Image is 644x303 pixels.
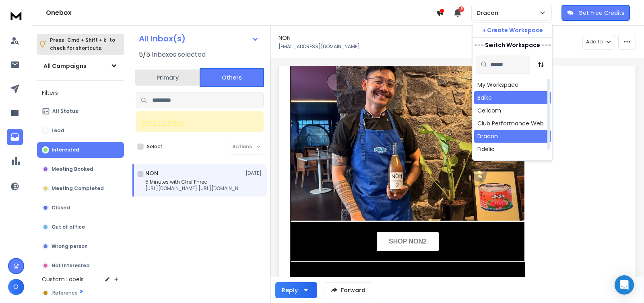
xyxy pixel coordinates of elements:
h1: All Campaigns [43,62,87,70]
p: Out of office [52,224,85,230]
span: 9 [458,6,464,12]
img: logo [8,8,24,23]
h3: Inboxes selected [152,50,206,59]
button: Sort by Sort A-Z [533,57,549,73]
p: Meeting Booked [52,166,93,172]
p: Closed [52,205,70,211]
div: NeuroPerforma [477,158,520,166]
button: O [8,279,24,295]
div: Reply [282,286,298,294]
button: Reference [37,285,124,301]
div: Club Performance Web [477,119,544,127]
p: Get Free Credits [578,9,624,17]
button: Reply [275,282,317,298]
button: Primary [135,69,200,86]
p: Add to [586,39,603,45]
p: [DATE] [246,170,264,176]
a: SHOP NON2 [377,232,439,251]
p: [URL][DOMAIN_NAME] [URL][DOMAIN_NAME] Chef Fhred Batalona [145,185,242,192]
button: Closed [37,200,124,216]
button: Meeting Booked [37,161,124,177]
button: Wrong person [37,238,124,254]
p: Press to check for shortcuts. [50,36,115,52]
div: My Workspace [477,81,518,89]
span: Reference [52,290,78,296]
div: Open Intercom Messenger [615,275,634,295]
button: Interested [37,142,124,158]
h3: Custom Labels [42,275,84,283]
p: Not Interested [52,262,90,269]
p: + Create Workspace [482,26,543,34]
p: Meeting Completed [52,185,104,192]
button: Out of office [37,219,124,235]
button: Forward [324,282,372,298]
div: Cellcom [477,106,501,115]
div: Dracon [477,132,498,140]
span: Cmd + Shift + k [66,35,107,45]
p: [EMAIL_ADDRESS][DOMAIN_NAME] [279,43,360,50]
p: --- Switch Workspace --- [474,41,551,49]
p: Lead [52,127,64,134]
div: Balko [477,94,492,102]
label: Select [147,143,163,150]
img: 49470f1f-a267-4fe1-b2dc-b8502aba87ce.jpeg [291,45,524,221]
button: Back To Inbox [142,118,184,126]
h3: Filters [37,87,124,98]
button: All Inbox(s) [132,31,265,47]
button: Not Interested [37,258,124,274]
p: 5 Minutes with Chef Fhred [145,179,242,185]
button: All Status [37,103,124,119]
button: Others [200,68,264,87]
button: + Create Workspace [473,23,552,37]
div: Fidelio [477,145,495,153]
p: Wrong person [52,243,88,250]
p: Dracon [477,9,502,17]
button: Lead [37,123,124,139]
span: 5 / 5 [139,50,150,59]
button: Get Free Credits [561,5,630,21]
button: All Campaigns [37,58,124,74]
h1: NON [279,34,291,42]
p: All Status [52,108,78,115]
button: Meeting Completed [37,180,124,197]
h1: NON [145,169,158,177]
h1: Onebox [46,8,436,18]
p: Interested [52,147,79,153]
h1: All Inbox(s) [139,35,186,43]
